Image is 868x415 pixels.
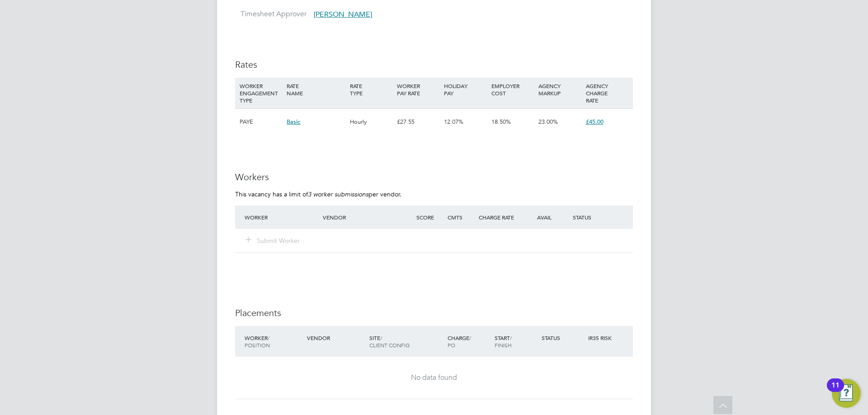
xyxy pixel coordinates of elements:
div: Status [571,209,633,225]
div: Vendor [305,330,367,346]
div: Hourly [348,109,395,135]
div: IR35 Risk [586,330,617,346]
span: 18.50% [491,118,511,126]
div: Charge Rate [476,209,524,225]
div: Status [539,330,586,346]
span: 12.07% [444,118,463,126]
div: AGENCY CHARGE RATE [584,78,631,108]
span: [PERSON_NAME] [314,10,372,19]
div: WORKER PAY RATE [395,78,442,101]
div: Cmts [445,209,476,225]
div: RATE NAME [284,78,347,101]
h3: Placements [235,307,633,319]
span: / Position [245,334,270,349]
h3: Workers [235,171,633,183]
div: EMPLOYER COST [489,78,536,101]
div: No data found [244,373,624,382]
div: Score [414,209,445,225]
span: 23.00% [538,118,558,126]
div: Charge [445,330,492,353]
span: / Finish [495,334,512,349]
div: Site [367,330,445,353]
em: 3 worker submissions [308,190,368,198]
span: / Client Config [369,334,410,349]
div: Worker [242,330,305,353]
p: This vacancy has a limit of per vendor. [235,190,633,198]
span: / PO [448,334,471,349]
div: Avail [524,209,571,225]
span: £45.00 [586,118,604,126]
button: Open Resource Center, 11 new notifications [832,379,861,408]
div: Start [492,330,539,353]
div: AGENCY MARKUP [536,78,583,101]
div: Vendor [321,209,414,225]
h3: Rates [235,59,633,70]
div: PAYE [237,109,284,135]
button: Submit Worker [246,236,300,245]
span: Basic [287,118,300,126]
div: £27.55 [395,109,442,135]
div: WORKER ENGAGEMENT TYPE [237,78,284,108]
div: HOLIDAY PAY [442,78,489,101]
div: Worker [242,209,321,225]
label: Timesheet Approver [235,9,307,19]
div: RATE TYPE [348,78,395,101]
div: 11 [831,385,840,397]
